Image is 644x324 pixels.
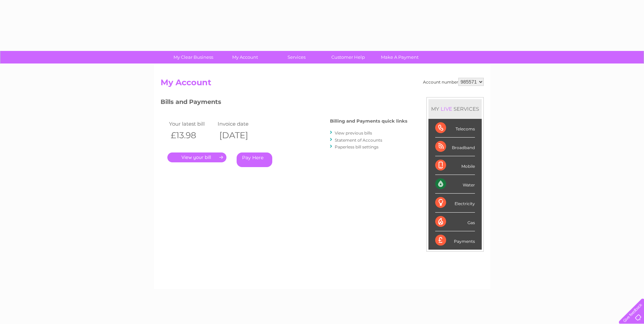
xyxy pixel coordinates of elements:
[161,97,407,109] h3: Bills and Payments
[167,128,216,142] th: £13.98
[435,175,475,194] div: Water
[167,119,216,128] td: Your latest bill
[428,99,482,119] div: MY SERVICES
[237,152,272,167] a: Pay Here
[335,138,382,143] a: Statement of Accounts
[435,156,475,175] div: Mobile
[372,51,428,64] a: Make A Payment
[435,231,475,250] div: Payments
[167,152,226,162] a: .
[435,213,475,231] div: Gas
[269,51,325,64] a: Services
[435,138,475,156] div: Broadband
[335,144,379,149] a: Paperless bill settings
[335,130,372,136] a: View previous bills
[435,194,475,212] div: Electricity
[161,78,484,91] h2: My Account
[435,119,475,138] div: Telecoms
[330,119,407,124] h4: Billing and Payments quick links
[439,106,454,112] div: LIVE
[320,51,376,64] a: Customer Help
[216,119,265,128] td: Invoice date
[165,51,221,64] a: My Clear Business
[217,51,273,64] a: My Account
[423,78,484,86] div: Account number
[216,128,265,142] th: [DATE]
